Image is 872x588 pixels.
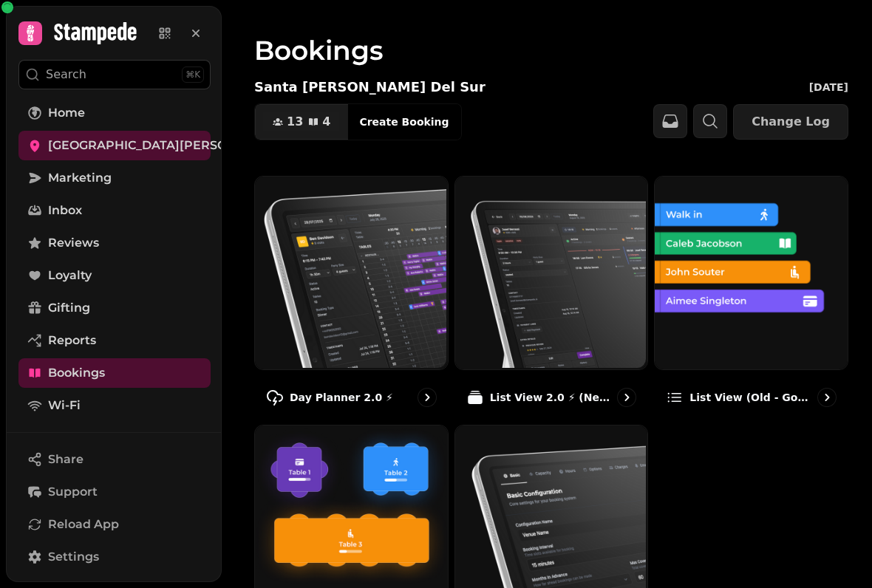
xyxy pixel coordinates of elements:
a: Marketing [18,163,211,193]
span: Inbox [48,202,82,219]
span: Support [48,483,98,501]
img: List View 2.0 ⚡ (New) [454,175,647,368]
span: [GEOGRAPHIC_DATA][PERSON_NAME] [48,137,285,154]
img: Day Planner 2.0 ⚡ [253,175,446,368]
span: Settings [48,548,99,566]
button: Share [18,445,211,474]
a: Reviews [18,228,211,258]
a: Bookings [18,358,211,388]
p: Santa [PERSON_NAME] Del Sur [254,77,486,98]
a: Day Planner 2.0 ⚡Day Planner 2.0 ⚡ [254,176,449,419]
a: Reports [18,326,211,355]
a: Settings [18,542,211,572]
span: Change Log [752,116,830,128]
span: Share [48,451,84,468]
a: List view (Old - going soon)List view (Old - going soon) [654,176,848,419]
svg: go to [820,390,834,405]
span: 13 [287,116,303,128]
p: Search [46,66,86,83]
span: Create Booking [359,117,449,127]
div: ⌘K [182,66,204,83]
span: Reviews [48,234,99,252]
p: [DATE] [809,80,848,95]
p: Day Planner 2.0 ⚡ [290,390,393,405]
a: Home [18,98,211,128]
button: 134 [255,104,348,140]
span: Loyalty [48,267,92,284]
span: Home [48,104,85,122]
button: Reload App [18,510,211,539]
span: Reload App [48,516,119,533]
span: Reports [48,332,96,349]
a: [GEOGRAPHIC_DATA][PERSON_NAME] [18,131,211,160]
button: Support [18,477,211,507]
a: Gifting [18,293,211,323]
span: 4 [322,116,330,128]
svg: go to [619,390,634,405]
svg: go to [420,390,435,405]
a: List View 2.0 ⚡ (New)List View 2.0 ⚡ (New) [454,176,649,419]
img: List view (Old - going soon) [653,175,846,368]
p: List view (Old - going soon) [689,390,811,405]
a: Wi-Fi [18,391,211,420]
button: Search⌘K [18,60,211,89]
span: Bookings [48,364,105,382]
p: List View 2.0 ⚡ (New) [490,390,612,405]
a: Inbox [18,196,211,225]
span: Marketing [48,169,112,187]
button: Change Log [733,104,848,140]
a: Loyalty [18,261,211,290]
span: Wi-Fi [48,397,81,414]
span: Gifting [48,299,90,317]
button: Create Booking [347,104,460,140]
